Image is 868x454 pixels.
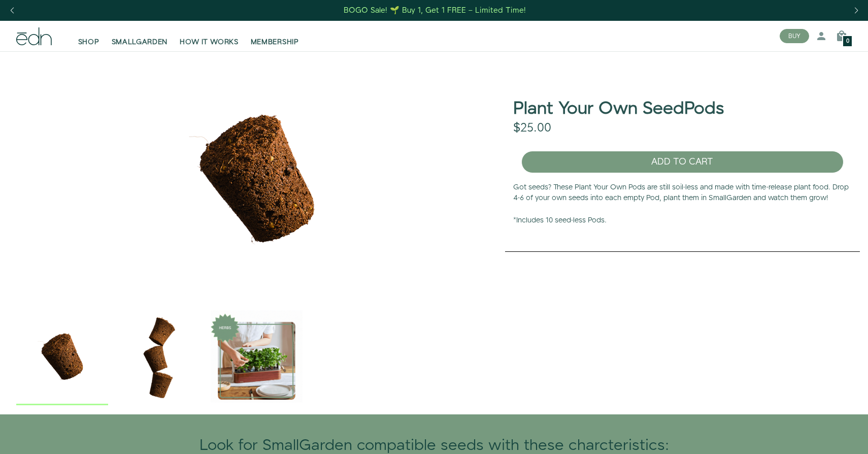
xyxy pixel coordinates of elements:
a: MEMBERSHIP [245,25,305,47]
p: Got seeds? These Plant Your Own Pods are still soil-less and made with time-release plant food. D... [513,182,852,226]
div: BOGO Sale! 🌱 Buy 1, Get 1 FREE – Limited Time! [344,5,526,16]
span: 0 [846,39,849,44]
a: BOGO Sale! 🌱 Buy 1, Get 1 FREE – Limited Time! [343,3,527,18]
img: compressed-edn-seedpod-hero-stacked-2000px_1024x.png [113,310,205,402]
a: SMALLGARDEN [106,25,174,47]
span: MEMBERSHIP [251,37,299,47]
img: edn-seedpod-plant-your-own_4140ac5e-8462-412a-b19c-b63d11440403_1024x.png [16,310,108,402]
div: 1 / 3 [16,310,108,405]
img: edn-seedpod-plant-your-own_4140ac5e-8462-412a-b19c-b63d11440403_4096x.png [16,51,497,305]
div: 1 / 3 [16,51,497,305]
div: 3 / 3 [211,310,303,405]
a: HOW IT WORKS [174,25,244,47]
button: ADD TO CART [521,151,844,173]
button: BUY [780,29,809,43]
span: HOW IT WORKS [180,37,238,47]
div: 2 / 3 [113,310,205,405]
a: SHOP [72,25,106,47]
h1: Plant Your Own SeedPods [513,100,724,118]
div: $25.00 [513,121,551,136]
span: SHOP [78,37,99,47]
span: SMALLGARDEN [112,37,168,47]
img: HERBS_1024x.gif [211,310,303,402]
